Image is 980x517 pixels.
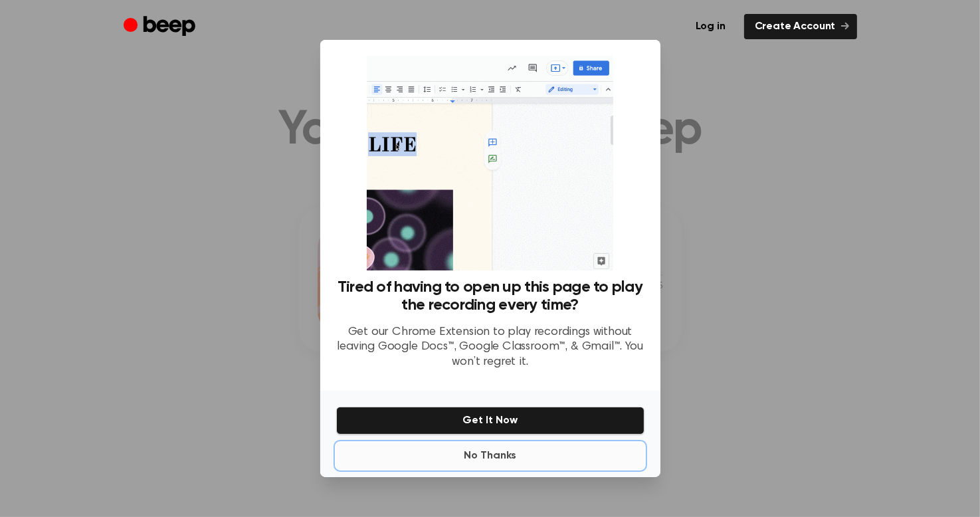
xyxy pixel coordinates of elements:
p: Get our Chrome Extension to play recordings without leaving Google Docs™, Google Classroom™, & Gm... [336,325,644,370]
a: Beep [124,14,199,40]
h3: Tired of having to open up this page to play the recording every time? [336,278,644,314]
a: Create Account [744,14,857,39]
a: Log in [685,14,736,39]
button: No Thanks [336,443,644,469]
button: Get It Now [336,407,644,435]
img: Beep extension in action [367,56,613,270]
